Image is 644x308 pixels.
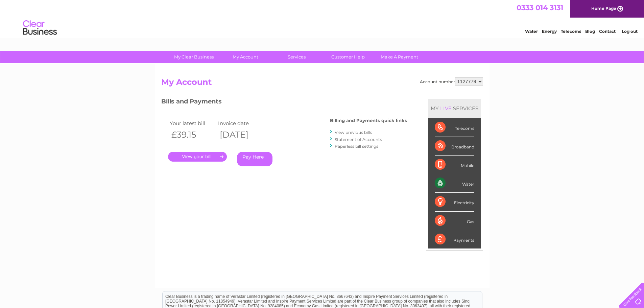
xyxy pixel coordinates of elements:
[435,212,474,230] div: Gas
[216,119,265,128] td: Invoice date
[335,137,382,142] a: Statement of Accounts
[335,144,378,149] a: Paperless bill settings
[168,128,217,142] th: £39.15
[168,119,217,128] td: Your latest bill
[542,29,557,34] a: Energy
[435,156,474,174] div: Mobile
[161,97,407,109] h3: Bills and Payments
[372,51,427,63] a: Make A Payment
[217,51,273,63] a: My Account
[330,118,407,123] h4: Billing and Payments quick links
[23,18,57,38] img: logo.png
[435,137,474,156] div: Broadband
[525,29,538,34] a: Water
[269,51,325,63] a: Services
[435,174,474,193] div: Water
[420,77,483,86] div: Account number
[435,193,474,211] div: Electricity
[161,77,483,90] h2: My Account
[435,118,474,137] div: Telecoms
[517,3,563,12] a: 0333 014 3131
[622,29,638,34] a: Log out
[216,128,265,142] th: [DATE]
[335,130,372,135] a: View previous bills
[561,29,581,34] a: Telecoms
[163,4,482,33] div: Clear Business is a trading name of Verastar Limited (registered in [GEOGRAPHIC_DATA] No. 3667643...
[237,152,272,166] a: Pay Here
[168,152,227,162] a: .
[439,105,453,112] div: LIVE
[585,29,595,34] a: Blog
[166,51,222,63] a: My Clear Business
[435,230,474,248] div: Payments
[428,99,481,118] div: MY SERVICES
[599,29,616,34] a: Contact
[320,51,376,63] a: Customer Help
